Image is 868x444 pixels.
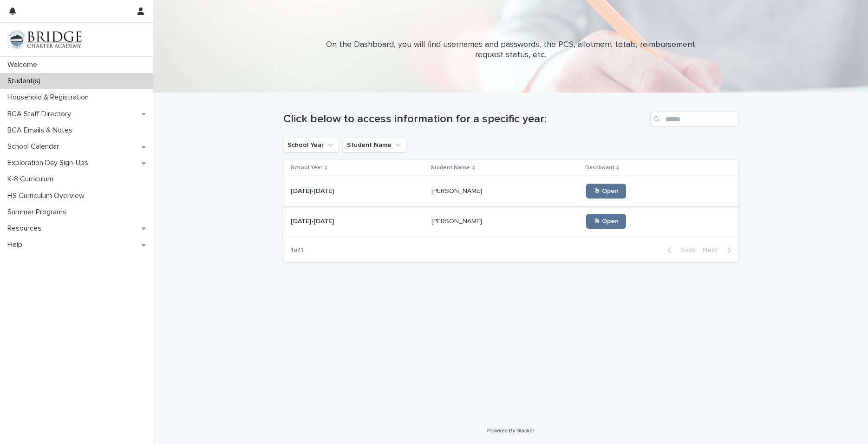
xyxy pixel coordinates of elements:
[283,138,339,152] button: School Year
[4,240,30,249] p: Help
[4,142,66,151] p: School Calendar
[431,216,484,225] p: [PERSON_NAME]
[650,112,738,126] input: Search
[283,206,738,237] tr: [DATE]-[DATE][DATE]-[DATE] [PERSON_NAME][PERSON_NAME] 🖱 Open
[283,113,646,126] h1: Click below to access information for a specific year:
[4,77,48,86] p: Student(s)
[594,188,619,194] span: 🖱 Open
[291,163,322,173] p: School Year
[431,186,484,195] p: [PERSON_NAME]
[4,208,74,217] p: Summer Programs
[325,40,697,60] p: On the Dashboard, you will find usernames and passwords, the PCS, allotment totals, reimbursement...
[291,216,336,225] p: [DATE]-[DATE]
[4,159,96,167] p: Exploration Day Sign-Ups
[699,246,738,254] button: Next
[291,186,336,195] p: [DATE]-[DATE]
[4,60,45,69] p: Welcome
[660,246,699,254] button: Back
[4,110,78,119] p: BCA Staff Directory
[283,176,738,206] tr: [DATE]-[DATE][DATE]-[DATE] [PERSON_NAME][PERSON_NAME] 🖱 Open
[487,428,534,433] a: Powered By Stacker
[283,239,311,262] p: 1 of 1
[4,224,49,233] p: Resources
[4,93,96,102] p: Household & Registration
[585,163,614,173] p: Dashboard
[431,163,470,173] p: Student Name
[7,30,82,49] img: V1C1m3IdTEidaUdm9Hs0
[586,184,626,199] a: 🖱 Open
[4,175,61,184] p: K-8 Curriculum
[4,192,92,200] p: HS Curriculum Overview
[703,247,723,253] span: Next
[343,138,407,152] button: Student Name
[675,247,695,253] span: Back
[586,214,626,229] a: 🖱 Open
[594,218,619,225] span: 🖱 Open
[4,126,80,135] p: BCA Emails & Notes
